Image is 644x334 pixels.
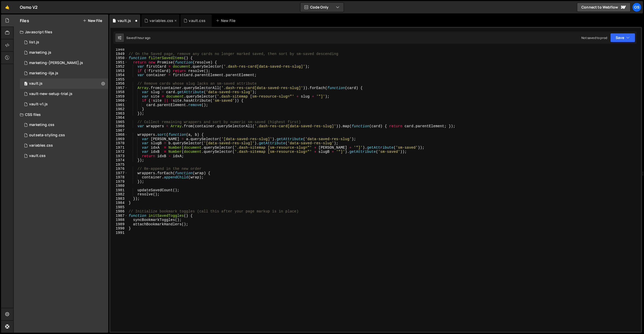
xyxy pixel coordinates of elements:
div: 1982 [110,192,128,197]
div: list.js [29,40,39,45]
div: 1961 [110,103,128,107]
div: 1983 [110,197,128,201]
div: 16596/45153.css [20,151,108,161]
div: 1958 [110,90,128,94]
div: 1951 [110,60,128,65]
div: 1959 [110,94,128,99]
div: 1980 [110,184,128,188]
div: 1957 [110,86,128,90]
div: 1970 [110,141,128,146]
div: vault.js [29,81,43,86]
div: 1962 [110,107,128,112]
div: 1991 [110,231,128,235]
div: 1979 [110,180,128,184]
div: vault-new-setup-trial.js [29,92,72,96]
div: 1975 [110,163,128,167]
div: variables.css [150,18,173,23]
div: 16596/45152.js [20,89,108,99]
div: 1984 [110,201,128,205]
div: 1967 [110,129,128,133]
button: Save [610,33,635,42]
div: Osmo V2 [20,4,38,10]
div: 1990 [110,226,128,231]
div: Not saved to prod [581,36,607,40]
div: 1948 [110,47,128,52]
div: 1985 [110,205,128,210]
div: 1950 [110,56,128,60]
div: 1960 [110,99,128,103]
div: outseta-styling.css [29,133,65,138]
div: 1974 [110,158,128,163]
div: 1969 [110,137,128,141]
div: 1972 [110,150,128,154]
div: 1988 [110,218,128,222]
div: 16596/45132.js [20,99,108,109]
div: New File [216,18,237,23]
div: 1952 [110,65,128,69]
div: 16596/45154.css [20,140,108,151]
div: 1989 [110,222,128,227]
div: vault.js [118,18,131,23]
div: marketing.js [29,50,51,55]
div: 1986 [110,209,128,214]
div: 1964 [110,116,128,120]
div: 1981 [110,188,128,193]
div: variables.css [29,143,53,148]
div: 1971 [110,146,128,150]
div: 16596/45422.js [20,47,108,58]
div: 1976 [110,167,128,171]
div: 1955 [110,77,128,82]
div: 16596/45424.js [20,58,108,68]
div: 1987 [110,214,128,218]
div: vault-v1.js [29,102,48,107]
button: New File [83,19,102,23]
div: marketing-[PERSON_NAME].js [29,61,83,65]
button: Code Only [300,3,344,12]
a: 🤙 [1,1,14,13]
div: Saved [126,36,150,40]
div: 1978 [110,175,128,180]
h2: Files [20,18,29,23]
div: vault.css [29,154,46,158]
div: 1968 [110,133,128,137]
div: marketing.css [29,123,54,127]
div: 16596/45156.css [20,130,108,140]
div: 1953 [110,69,128,73]
div: 1956 [110,82,128,86]
a: Connect to Webflow [577,3,631,12]
div: vault.css [189,18,205,23]
a: Os [632,3,641,12]
div: 1954 [110,73,128,77]
div: 1966 [110,124,128,129]
div: 1973 [110,154,128,158]
div: 1963 [110,112,128,116]
div: 16596/45151.js [20,37,108,47]
div: CSS files [14,109,108,120]
div: 16596/45133.js [20,78,108,89]
div: Javascript files [14,27,108,37]
div: 16596/45423.js [20,68,108,78]
div: 1949 [110,52,128,56]
div: 16596/45446.css [20,120,108,130]
div: 1977 [110,171,128,176]
div: 1965 [110,120,128,124]
span: 0 [24,82,27,86]
div: 1 hour ago [136,36,151,40]
div: marketing-ilja.js [29,71,58,76]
